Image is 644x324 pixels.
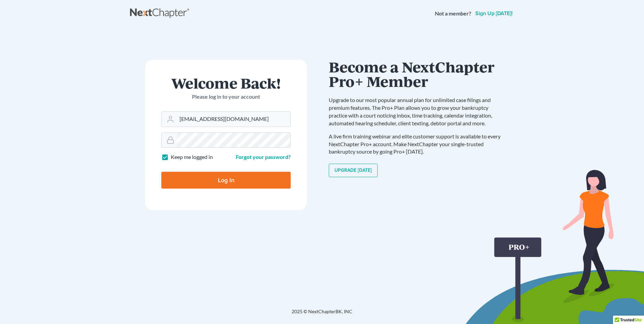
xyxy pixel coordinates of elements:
[177,112,290,127] input: Email Address
[474,11,514,16] a: Sign up [DATE]!
[236,154,291,160] a: Forgot your password?
[329,96,507,127] p: Upgrade to our most popular annual plan for unlimited case filings and premium features. The Pro+...
[329,164,378,177] a: Upgrade [DATE]
[161,93,291,101] p: Please log in to your account
[161,76,291,90] h1: Welcome Back!
[435,10,471,18] strong: Not a member?
[171,153,213,161] label: Keep me logged in
[161,172,291,189] input: Log In
[130,308,514,320] div: 2025 © NextChapterBK, INC
[329,60,507,88] h1: Become a NextChapter Pro+ Member
[329,133,507,156] p: A live firm training webinar and elite customer support is available to every NextChapter Pro+ ac...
